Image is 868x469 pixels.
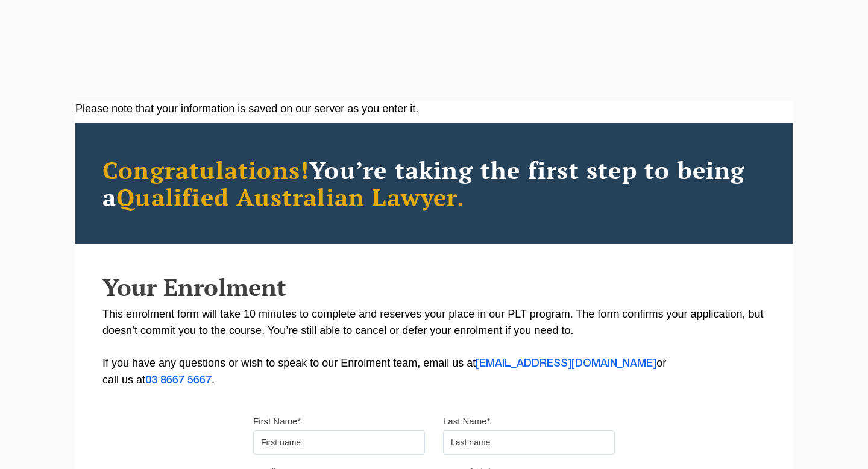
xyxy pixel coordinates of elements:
[443,430,615,455] input: Last name
[253,415,301,427] label: First Name*
[102,306,766,389] p: This enrolment form will take 10 minutes to complete and reserves your place in our PLT program. ...
[116,181,465,213] span: Qualified Australian Lawyer.
[443,415,490,427] label: Last Name*
[102,274,766,300] h2: Your Enrolment
[145,376,212,385] a: 03 8667 5667
[476,359,656,368] a: [EMAIL_ADDRESS][DOMAIN_NAME]
[253,430,425,455] input: First name
[102,156,766,210] h2: You’re taking the first step to being a
[75,101,793,117] div: Please note that your information is saved on our server as you enter it.
[102,154,309,186] span: Congratulations!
